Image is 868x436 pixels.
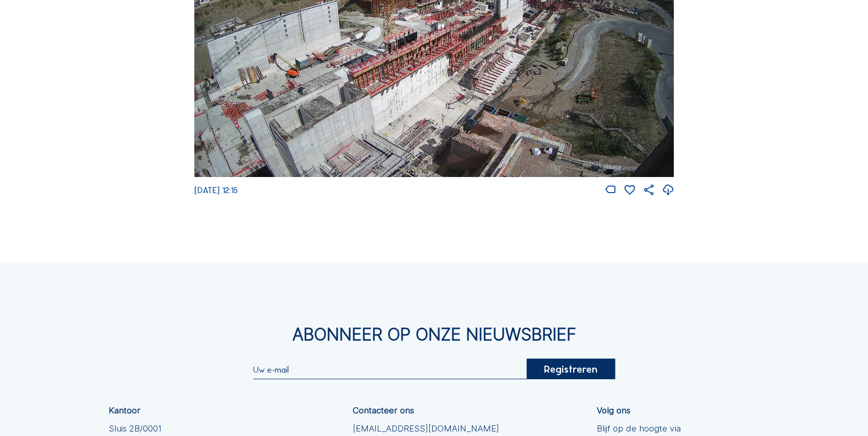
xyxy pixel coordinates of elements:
[353,422,499,435] a: [EMAIL_ADDRESS][DOMAIN_NAME]
[597,406,630,415] div: Volg ons
[253,365,526,375] input: Uw e-mail
[109,406,140,415] div: Kantoor
[194,185,238,195] span: [DATE] 12:15
[353,406,414,415] div: Contacteer ons
[526,359,615,379] div: Registreren
[109,326,760,343] div: Abonneer op onze nieuwsbrief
